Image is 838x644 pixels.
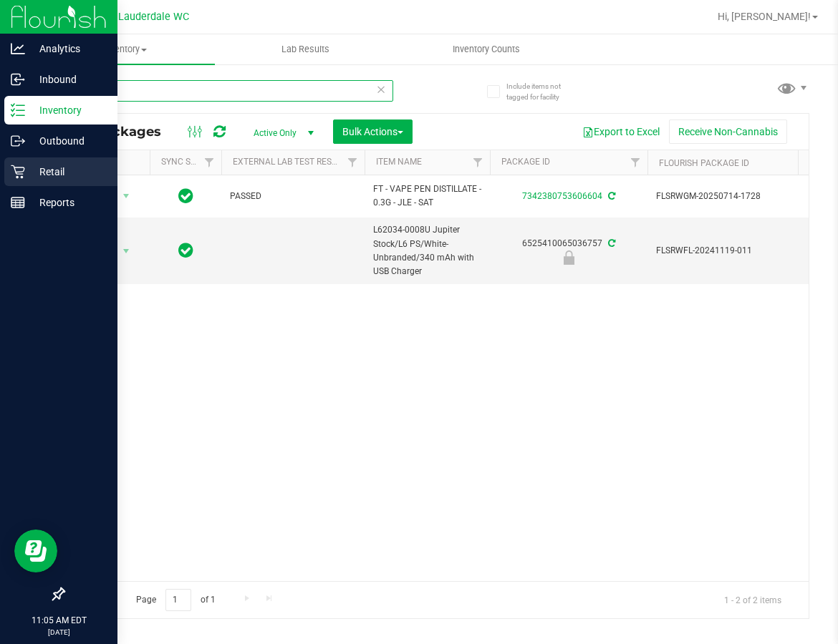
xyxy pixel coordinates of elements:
[659,158,749,168] a: Flourish Package ID
[376,157,422,167] a: Item Name
[11,42,25,56] inline-svg: Analytics
[376,80,386,99] span: Clear
[333,119,413,144] button: Bulk Actions
[373,182,481,210] span: FT - VAPE PEN DISTILLATE - 0.3G - JLE - SAT
[117,241,135,261] span: select
[124,589,227,611] span: Page of 1
[14,530,57,572] iframe: Resource center
[341,150,365,175] a: Filter
[656,190,796,203] span: FLSRWGM-20250714-1728
[11,72,25,87] inline-svg: Inbound
[215,34,395,64] a: Lab Results
[25,71,111,88] p: Inbound
[501,157,550,167] a: Package ID
[25,102,111,119] p: Inventory
[11,134,25,148] inline-svg: Outbound
[573,119,669,144] button: Export to Excel
[11,103,25,117] inline-svg: Inventory
[178,240,193,260] span: In Sync
[373,223,481,278] span: L62034-0008U Jupiter Stock/L6 PS/White-Unbranded/340 mAh with USB Charger
[656,244,796,258] span: FLSRWFL-20241119-011
[103,11,189,23] span: Ft. Lauderdale WC
[669,119,787,144] button: Receive Non-Cannabis
[506,81,578,102] span: Include items not tagged for facility
[522,191,602,201] a: 7342380753606604
[11,165,25,179] inline-svg: Retail
[117,186,135,206] span: select
[230,190,356,203] span: PASSED
[433,43,539,56] span: Inventory Counts
[713,589,793,610] span: 1 - 2 of 2 items
[178,186,193,206] span: In Sync
[342,126,403,137] span: Bulk Actions
[624,150,647,175] a: Filter
[11,195,25,210] inline-svg: Reports
[466,150,490,175] a: Filter
[161,157,216,167] a: Sync Status
[606,238,615,248] span: Sync from Compliance System
[198,150,221,175] a: Filter
[74,124,175,140] span: All Packages
[165,589,191,611] input: 1
[25,132,111,150] p: Outbound
[25,163,111,180] p: Retail
[718,11,811,22] span: Hi, [PERSON_NAME]!
[25,194,111,211] p: Reports
[606,191,615,201] span: Sync from Compliance System
[63,80,393,102] input: Search Package ID, Item Name, SKU, Lot or Part Number...
[6,627,111,638] p: [DATE]
[233,157,345,167] a: External Lab Test Result
[488,237,650,265] div: 6525410065036757
[396,34,577,64] a: Inventory Counts
[34,43,215,56] span: Inventory
[488,250,650,265] div: Newly Received
[25,40,111,57] p: Analytics
[262,43,349,56] span: Lab Results
[34,34,215,64] a: Inventory
[6,614,111,627] p: 11:05 AM EDT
